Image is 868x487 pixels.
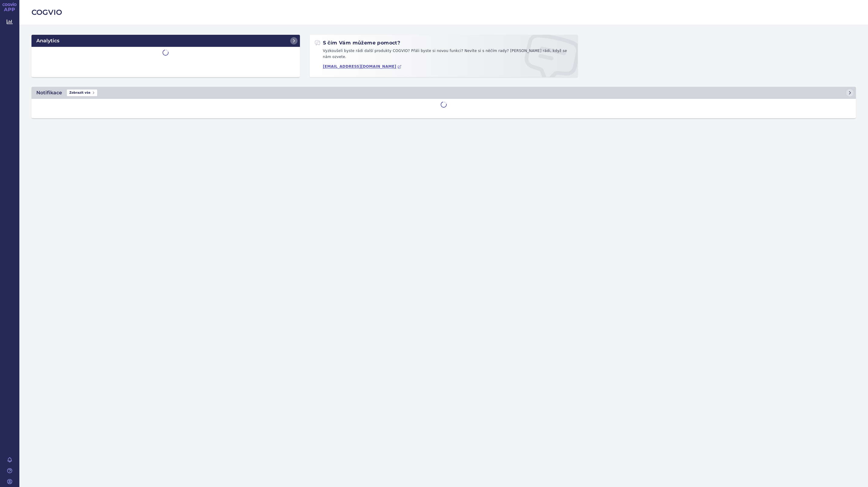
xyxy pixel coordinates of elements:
a: [EMAIL_ADDRESS][DOMAIN_NAME] [323,64,402,69]
a: Analytics [31,35,300,47]
h2: COGVIO [31,7,856,18]
h2: Notifikace [36,89,62,96]
a: NotifikaceZobrazit vše [31,87,856,99]
span: Zobrazit vše [67,89,97,96]
p: Vyzkoušeli byste rádi další produkty COGVIO? Přáli byste si novou funkci? Nevíte si s něčím rady?... [314,48,573,62]
h2: Analytics [36,37,59,44]
h2: S čím Vám můžeme pomoct? [314,40,400,46]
